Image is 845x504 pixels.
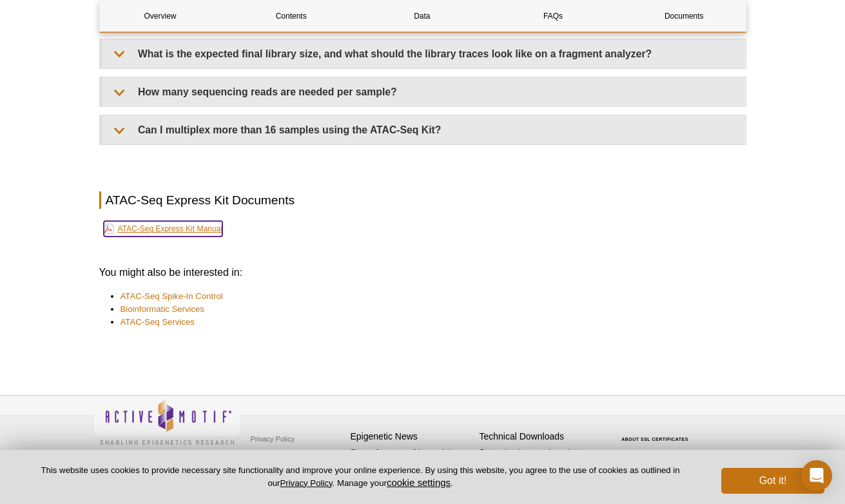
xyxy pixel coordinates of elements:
summary: Can I multiplex more than 16 samples using the ATAC-Seq Kit? [102,115,746,144]
p: This website uses cookies to provide necessary site functionality and improve your online experie... [21,465,700,489]
h2: ATAC-Seq Express Kit Documents [99,191,746,209]
a: ATAC-Seq Express Kit Manual [104,221,222,237]
p: Sign up for our monthly newsletter highlighting recent publications in the field of epigenetics. [351,447,473,490]
h4: Technical Downloads [480,431,602,442]
a: ATAC-Seq Spike-In Control [121,290,223,303]
a: ATAC-Seq Services [121,316,195,329]
button: Got it! [721,468,824,494]
a: Overview [100,1,221,32]
a: Bioinformatic Services [121,303,204,316]
a: Privacy Policy [248,429,298,449]
h4: Epigenetic News [351,431,473,442]
table: Click to Verify - This site chose Symantec SSL for secure e-commerce and confidential communicati... [608,418,705,447]
a: Terms & Conditions [248,449,315,468]
img: Active Motif, [93,396,241,448]
a: ABOUT SSL CERTIFICATES [621,437,688,441]
a: Documents [623,1,744,32]
summary: What is the expected final library size, and what should the library traces look like on a fragme... [102,39,746,68]
a: Data [362,1,483,32]
button: cookie settings [387,477,451,488]
a: Contents [231,1,352,32]
p: Get our brochures and newsletters, or request them by mail. [480,447,602,480]
a: FAQs [492,1,614,32]
summary: How many sequencing reads are needed per sample? [102,77,746,106]
a: Privacy Policy [280,478,332,488]
h3: You might also be interested in: [99,265,746,280]
div: Open Intercom Messenger [801,460,832,491]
